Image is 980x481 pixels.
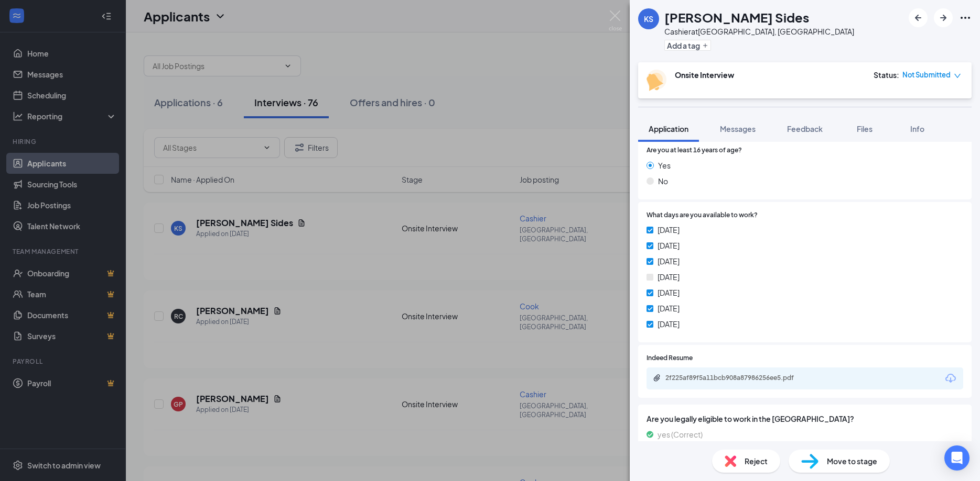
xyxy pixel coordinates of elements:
span: No [658,175,668,187]
span: down [954,72,961,80]
span: [DATE] [658,224,680,236]
span: Reject [745,455,768,467]
span: Application [649,124,688,133]
span: [DATE] [658,318,680,330]
svg: Paperclip [653,374,661,382]
span: Are you at least 16 years of age? [647,146,742,155]
span: What days are you available to work? [647,210,758,220]
button: PlusAdd a tag [664,40,711,51]
div: 2f225af89f5a11bcb908a87986256ee5.pdf [665,374,812,382]
b: Onsite Interview [675,70,734,80]
svg: Download [944,372,957,385]
span: Messages [720,124,756,133]
div: Open Intercom Messenger [944,445,970,471]
span: [DATE] [658,287,680,298]
h1: [PERSON_NAME] Sides [664,8,809,26]
svg: Ellipses [959,12,972,24]
span: Not Submitted [902,70,951,80]
div: Cashier at [GEOGRAPHIC_DATA], [GEOGRAPHIC_DATA] [664,26,854,37]
span: [DATE] [658,303,680,314]
div: Status : [874,70,899,80]
span: yes (Correct) [658,429,703,440]
span: Indeed Resume [647,353,693,363]
span: Are you legally eligible to work in the [GEOGRAPHIC_DATA]? [647,413,963,424]
svg: ArrowLeftNew [912,12,924,24]
a: Paperclip2f225af89f5a11bcb908a87986256ee5.pdf [653,374,823,384]
span: Info [910,124,924,133]
button: ArrowLeftNew [909,8,928,27]
svg: Plus [702,42,708,49]
span: Files [857,124,873,133]
span: [DATE] [658,240,680,251]
span: Feedback [787,124,823,133]
button: ArrowRight [934,8,953,27]
span: Move to stage [827,455,877,467]
span: Yes [658,160,671,171]
span: [DATE] [658,255,680,267]
svg: ArrowRight [937,12,950,24]
div: KS [644,14,653,24]
span: [DATE] [658,271,680,283]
